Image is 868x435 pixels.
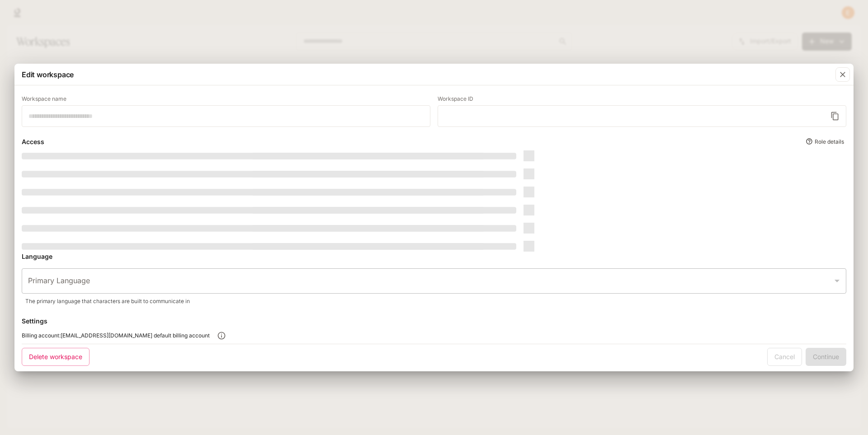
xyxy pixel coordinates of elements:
[22,316,47,326] p: Settings
[22,331,210,340] span: Billing account: [EMAIL_ADDRESS][DOMAIN_NAME] default billing account
[22,268,846,294] div: ​
[438,96,473,102] p: Workspace ID
[22,348,90,366] button: Delete workspace
[22,96,66,102] p: Workspace name
[22,137,44,146] p: Access
[25,297,843,305] p: The primary language that characters are built to communicate in
[438,96,846,127] div: Workspace ID cannot be changed
[804,134,846,149] button: Role details
[22,69,74,80] p: Edit workspace
[22,252,52,261] p: Language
